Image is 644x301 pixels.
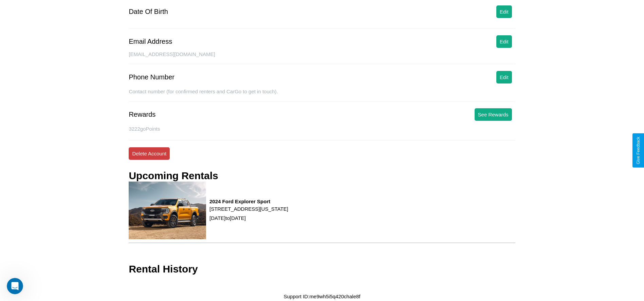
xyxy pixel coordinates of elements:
[496,35,512,48] button: Edit
[7,278,23,294] iframe: Intercom live chat
[209,199,288,204] h3: 2024 Ford Explorer Sport
[129,147,170,160] button: Delete Account
[496,71,512,83] button: Edit
[129,182,206,239] img: rental
[129,170,218,182] h3: Upcoming Rentals
[129,111,155,118] div: Rewards
[129,89,515,101] div: Contact number (for confirmed renters and CarGo to get in touch).
[209,204,288,213] p: [STREET_ADDRESS][US_STATE]
[129,38,172,45] div: Email Address
[284,292,361,301] p: Support ID: me9wh5i5q420chale8f
[209,213,288,223] p: [DATE] to [DATE]
[129,124,515,133] p: 3222 goPoints
[129,8,168,16] div: Date Of Birth
[636,137,641,164] div: Give Feedback
[129,51,515,64] div: [EMAIL_ADDRESS][DOMAIN_NAME]
[496,5,512,18] button: Edit
[129,263,198,275] h3: Rental History
[475,108,512,121] button: See Rewards
[129,73,174,81] div: Phone Number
